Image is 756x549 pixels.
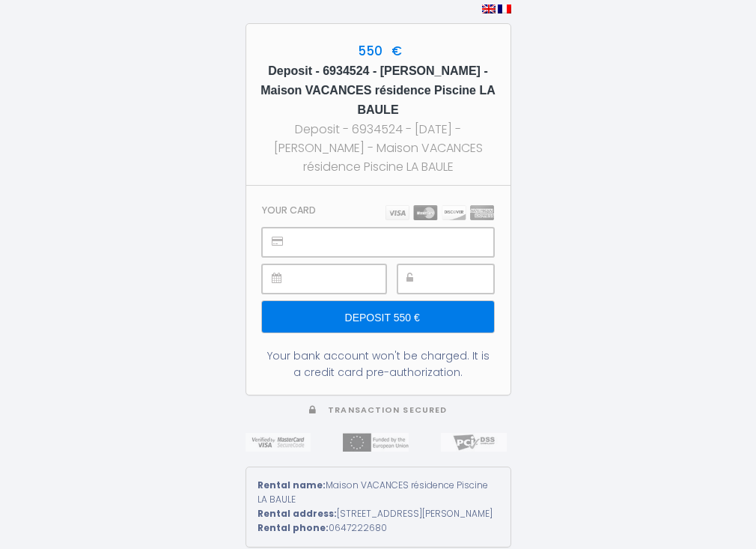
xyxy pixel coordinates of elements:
[328,404,447,416] span: Transaction secured
[260,120,497,176] div: Deposit - 6934524 - [DATE] - [PERSON_NAME] - Maison VACANCES résidence Piscine LA BAULE
[296,228,493,256] iframe: Cadre sécurisé pour la saisie du numéro de carte
[257,479,499,507] div: Maison VACANCES résidence Piscine LA BAULE
[296,265,385,293] iframe: Cadre sécurisé pour la saisie de la date d'expiration
[385,205,494,220] img: carts.png
[257,507,337,520] strong: Rental address:
[257,479,326,491] strong: Rental name:
[257,521,329,534] strong: Rental phone:
[431,265,493,293] iframe: Cadre sécurisé pour la saisie du code de sécurité CVC
[262,348,493,380] div: Your bank account won't be charged. It is a credit card pre-authorization.
[498,4,511,13] img: fr.png
[354,42,402,60] span: 550 €
[262,301,493,333] input: Deposit 550 €
[257,521,499,536] div: 0647222680
[262,204,316,216] h3: Your card
[257,507,499,521] div: [STREET_ADDRESS][PERSON_NAME]
[482,4,496,13] img: en.png
[260,61,497,120] h5: Deposit - 6934524 - [PERSON_NAME] - Maison VACANCES résidence Piscine LA BAULE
